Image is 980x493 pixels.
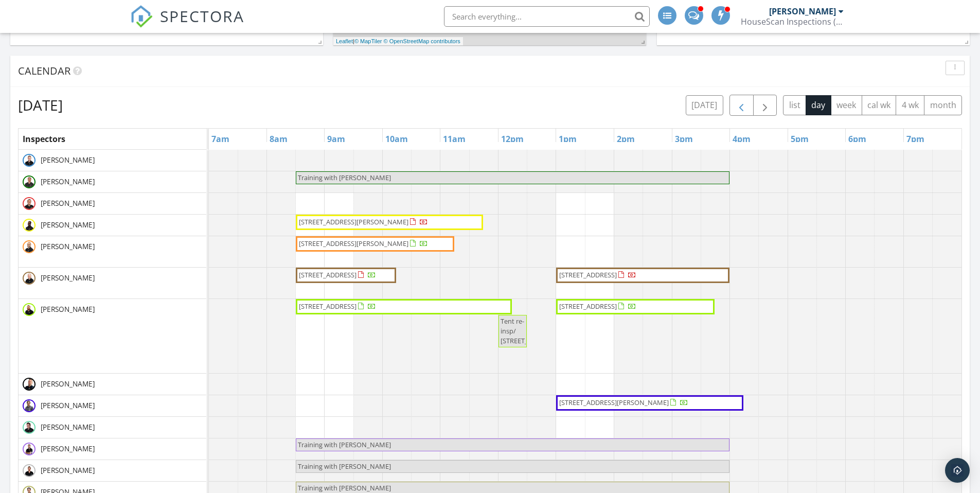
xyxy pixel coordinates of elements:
[945,458,970,483] div: Open Intercom Messenger
[753,95,777,116] button: Next day
[39,273,97,283] span: [PERSON_NAME]
[23,443,35,455] img: untitled_2500_x_2500_px_4.png
[39,220,97,230] span: [PERSON_NAME]
[39,444,97,454] span: [PERSON_NAME]
[39,241,97,252] span: [PERSON_NAME]
[299,217,408,226] span: [STREET_ADDRESS][PERSON_NAME]
[846,131,869,147] a: 6pm
[23,272,35,285] img: home_scan16.jpg
[556,131,579,147] a: 1pm
[39,177,97,187] span: [PERSON_NAME]
[299,270,357,279] span: [STREET_ADDRESS]
[498,131,526,147] a: 12pm
[23,133,65,145] span: Inspectors
[23,399,35,412] img: trent_headshot.png
[39,155,97,165] span: [PERSON_NAME]
[783,95,806,115] button: list
[501,316,558,345] span: Tent re-insp/ [STREET_ADDRESS]
[896,95,924,115] button: 4 wk
[325,131,348,147] a: 9am
[39,198,97,208] span: [PERSON_NAME]
[383,131,411,147] a: 10am
[672,131,696,147] a: 3pm
[806,95,831,115] button: day
[18,64,70,78] span: Calendar
[444,6,650,27] input: Search everything...
[299,239,408,248] span: [STREET_ADDRESS][PERSON_NAME]
[23,303,35,316] img: tyler_headshot.jpg
[23,421,35,434] img: dom_headshot.jpg
[831,95,862,115] button: week
[559,398,669,407] span: [STREET_ADDRESS][PERSON_NAME]
[298,440,391,449] span: Training with [PERSON_NAME]
[741,16,844,27] div: HouseScan Inspections (HOME)
[23,175,35,188] img: devin_photo_1.jpg
[23,464,35,477] img: 25_headshot_insurance_gage.png
[862,95,897,115] button: cal wk
[559,302,617,311] span: [STREET_ADDRESS]
[209,131,232,147] a: 7am
[39,422,97,432] span: [PERSON_NAME]
[769,6,836,16] div: [PERSON_NAME]
[23,240,35,253] img: shaun_headshot.png
[614,131,637,147] a: 2pm
[267,131,290,147] a: 8am
[18,95,63,115] h2: [DATE]
[336,38,353,44] a: Leaflet
[924,95,962,115] button: month
[333,37,463,46] div: |
[788,131,811,147] a: 5pm
[39,465,97,476] span: [PERSON_NAME]
[298,462,391,471] span: Training with [PERSON_NAME]
[298,173,391,182] span: Training with [PERSON_NAME]
[23,378,35,391] img: mike_headshots.jpg
[354,38,382,44] a: © MapTiler
[39,400,97,411] span: [PERSON_NAME]
[384,38,460,44] a: © OpenStreetMap contributors
[729,95,754,116] button: Previous day
[298,483,391,492] span: Training with [PERSON_NAME]
[39,379,97,389] span: [PERSON_NAME]
[39,304,97,314] span: [PERSON_NAME]
[23,219,35,232] img: daven_headshot.jpg
[904,131,927,147] a: 7pm
[130,14,244,36] a: SPECTORA
[730,131,753,147] a: 4pm
[440,131,468,147] a: 11am
[559,270,617,279] span: [STREET_ADDRESS]
[160,5,244,27] span: SPECTORA
[299,302,357,311] span: [STREET_ADDRESS]
[686,95,723,115] button: [DATE]
[23,154,35,167] img: home_scan2.jpg
[130,5,153,28] img: The Best Home Inspection Software - Spectora
[23,197,35,210] img: josh_photo1_spectora.jpg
